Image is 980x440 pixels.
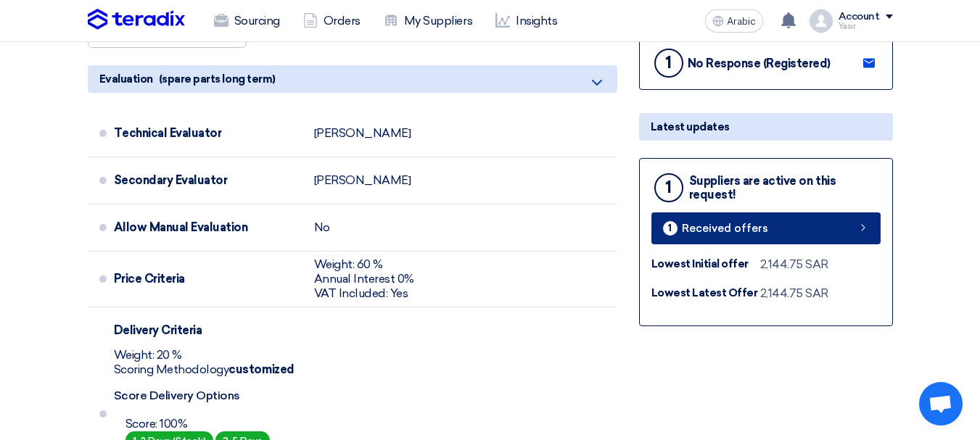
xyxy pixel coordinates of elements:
font: Received offers [682,222,768,235]
font: Account [839,10,880,22]
font: VAT Included: Yes [314,286,408,300]
font: Scoring Methodology [114,362,229,376]
font: Arabic [727,15,756,28]
font: (spare parts long term) [159,72,276,86]
a: Orders [292,5,372,37]
a: My Suppliers [372,5,484,37]
img: Teradix logo [88,9,185,30]
font: 1 [668,223,672,233]
a: Sourcing [202,5,292,37]
font: Score Delivery Options [114,389,240,402]
font: Annual Interest 0% [314,272,414,286]
font: Weight: 60 % [314,257,383,271]
font: Suppliers are active on this request! [689,174,836,202]
font: 1 [665,178,672,197]
font: Secondary Evaluator [114,173,228,187]
font: Orders [324,14,361,28]
font: Score: 100% [125,417,188,431]
a: 1 Received offers [651,212,881,244]
button: Arabic [705,9,763,33]
font: Yasir [839,22,856,31]
img: profile_test.png [810,9,833,33]
font: Weight: 20 % [114,348,182,362]
font: No [314,220,330,234]
font: Sourcing [234,14,280,28]
font: Price Criteria [114,272,185,286]
font: Delivery Criteria [114,323,202,337]
font: [PERSON_NAME] [314,173,411,187]
div: Open chat [919,382,963,426]
font: Lowest Initial offer [651,257,749,270]
a: Insights [484,5,569,37]
font: customized [228,362,294,376]
font: 1 [665,53,672,72]
font: Latest updates [651,120,730,133]
font: [PERSON_NAME] [314,126,411,140]
font: Technical Evaluator [114,126,222,140]
font: Lowest Latest Offer [651,286,758,299]
font: 2,144.75 SAR [760,257,828,271]
font: My Suppliers [404,14,472,28]
font: Evaluation [99,72,153,86]
font: Insights [516,14,557,28]
font: No Response (Registered) [688,57,831,70]
font: 2,144.75 SAR [760,286,828,300]
font: Allow Manual Evaluation [114,220,248,234]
